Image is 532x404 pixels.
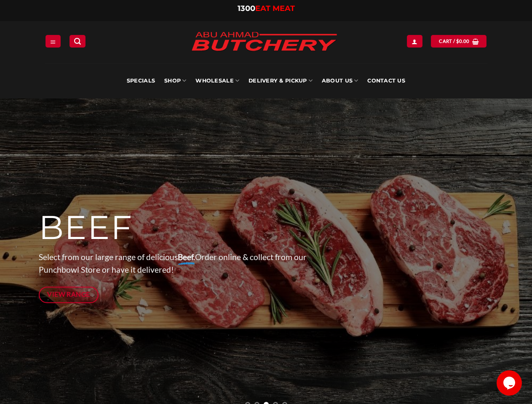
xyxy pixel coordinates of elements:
[456,38,470,44] bdi: 0.00
[456,37,459,45] span: $
[238,4,255,13] span: 1300
[322,63,358,98] a: About Us
[497,370,524,396] iframe: chat widget
[431,35,487,47] a: View cart
[439,37,469,45] span: Cart /
[45,35,61,47] a: Menu
[238,4,295,13] a: 1300EAT MEAT
[164,63,186,98] a: SHOP
[195,63,239,98] a: Wholesale
[178,252,195,262] strong: Beef.
[127,63,155,98] a: Specials
[407,35,422,47] a: Login
[39,287,99,303] a: View Range
[39,207,133,248] span: BEEF
[39,252,307,275] span: Select from our large range of delicious Order online & collect from our Punchbowl Store or have ...
[367,63,405,98] a: Contact Us
[249,63,313,98] a: Delivery & Pickup
[184,26,344,58] img: Abu Ahmad Butchery
[255,4,295,13] span: EAT MEAT
[70,35,86,47] a: Search
[47,289,90,300] span: View Range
